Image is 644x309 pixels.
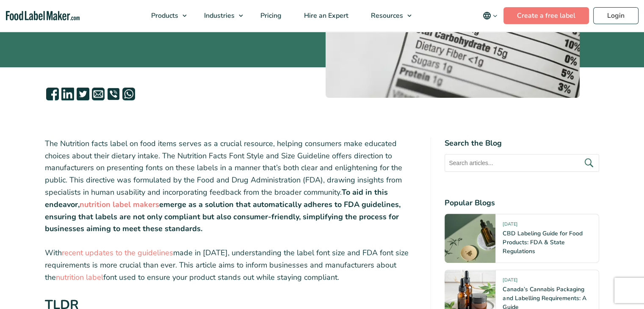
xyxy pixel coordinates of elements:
[503,7,589,24] a: Create a free label
[56,272,103,282] a: nutrition label
[45,247,417,283] p: With made in [DATE], understanding the label font size and FDA font size requirements is more cru...
[258,11,282,20] span: Pricing
[445,154,599,172] input: Search articles...
[445,197,599,209] h4: Popular Blogs
[149,11,179,20] span: Products
[593,7,638,24] a: Login
[62,248,173,258] a: recent updates to the guidelines
[445,138,599,149] h4: Search the Blog
[368,11,404,20] span: Resources
[503,229,582,255] a: CBD Labeling Guide for Food Products: FDA & State Regulations
[45,138,417,235] p: The Nutrition facts label on food items serves as a crucial resource, helping consumers make educ...
[45,187,388,210] strong: To aid in this endeavor,
[80,199,159,210] a: nutrition label makers
[503,277,517,287] span: [DATE]
[503,221,517,231] span: [DATE]
[202,11,235,20] span: Industries
[45,199,401,234] strong: emerge as a solution that automatically adheres to FDA guidelines, ensuring that labels are not o...
[301,11,349,20] span: Hire an Expert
